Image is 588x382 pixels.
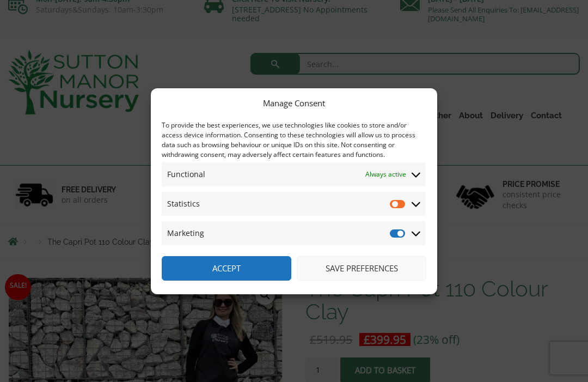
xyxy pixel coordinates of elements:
[365,168,406,181] span: Always active
[167,197,200,210] span: Statistics
[263,96,325,110] div: Manage Consent
[162,192,425,216] summary: Statistics
[162,120,425,160] div: To provide the best experiences, we use technologies like cookies to store and/or access device i...
[167,168,205,181] span: Functional
[162,256,291,281] button: Accept
[162,221,425,245] summary: Marketing
[162,162,425,186] summary: Functional Always active
[167,227,204,240] span: Marketing
[297,256,426,281] button: Save preferences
